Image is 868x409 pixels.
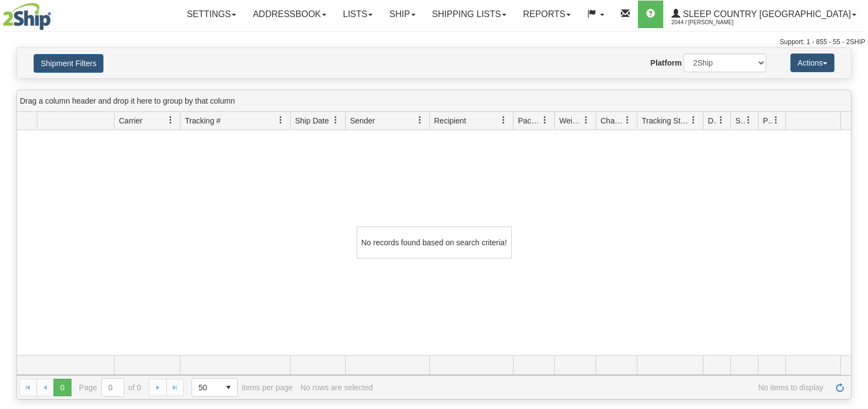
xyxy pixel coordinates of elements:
a: Reports [515,1,579,28]
span: Charge [600,115,624,126]
div: No rows are selected [301,383,373,392]
span: Delivery Status [708,115,717,126]
button: Actions [790,53,834,72]
a: Ship Date filter column settings [326,111,345,130]
a: Lists [335,1,381,28]
span: 2044 / [PERSON_NAME] [672,17,754,28]
span: Ship Date [295,115,329,126]
a: Recipient filter column settings [494,111,513,130]
div: Support: 1 - 855 - 55 - 2SHIP [3,37,865,47]
span: Tracking # [185,115,221,126]
span: Page 0 [53,379,71,396]
span: Page sizes drop down [192,378,238,397]
a: Sender filter column settings [411,111,429,130]
a: Charge filter column settings [618,111,637,130]
span: 50 [199,382,213,393]
a: Ship [381,1,423,28]
span: Page of 0 [79,378,141,397]
label: Platform [651,57,682,68]
span: Pickup Status [763,115,772,126]
span: Shipment Issues [735,115,745,126]
a: Carrier filter column settings [161,111,180,130]
span: Weight [559,115,582,126]
a: Weight filter column settings [577,111,596,130]
span: Recipient [434,115,466,126]
a: Packages filter column settings [536,111,554,130]
span: items per page [192,378,293,397]
img: logo2044.jpg [3,3,51,30]
a: Tracking Status filter column settings [684,111,703,130]
a: Tracking # filter column settings [271,111,290,130]
span: Sender [350,115,375,126]
a: Settings [178,1,244,28]
div: grid grouping header [17,90,851,112]
span: Packages [518,115,541,126]
span: Sleep Country [GEOGRAPHIC_DATA] [680,9,851,19]
a: Shipping lists [424,1,515,28]
button: Shipment Filters [34,54,103,73]
span: Tracking Status [642,115,690,126]
a: Sleep Country [GEOGRAPHIC_DATA] 2044 / [PERSON_NAME] [663,1,865,28]
a: Refresh [831,379,849,396]
iframe: chat widget [843,148,867,261]
span: Carrier [119,115,143,126]
span: select [220,379,237,396]
span: No items to display [380,383,823,392]
a: Shipment Issues filter column settings [739,111,758,130]
a: Pickup Status filter column settings [767,111,785,130]
a: Delivery Status filter column settings [712,111,730,130]
a: Addressbook [244,1,335,28]
div: No records found based on search criteria! [357,227,512,259]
